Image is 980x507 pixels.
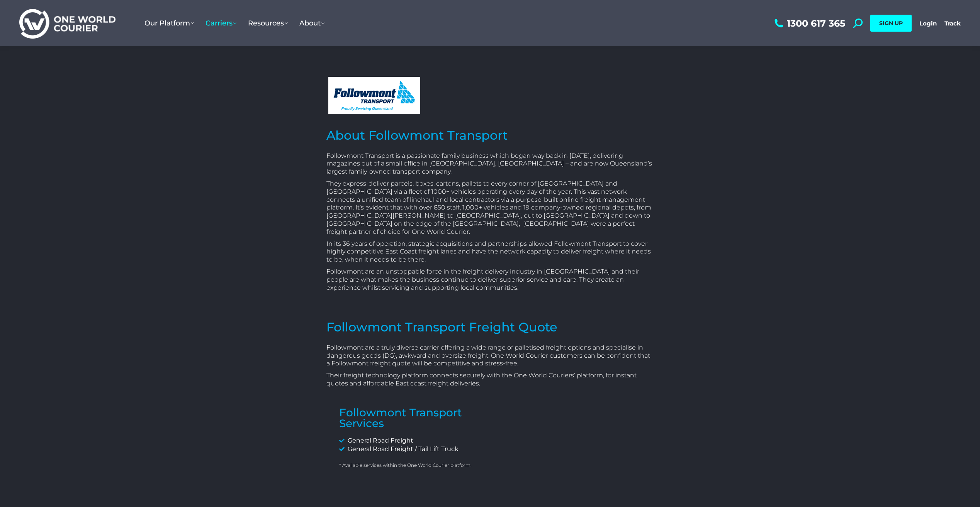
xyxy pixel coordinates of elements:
[326,344,654,368] p: Followmont are a truly diverse carrier offering a wide range of palletised freight options and sp...
[870,15,912,32] a: SIGN UP
[326,240,654,264] p: In its 36 years of operation, strategic acquisitions and partnerships allowed Followmont Transpor...
[326,180,654,236] p: They express-deliver parcels, boxes, cartons, pallets to every corner of [GEOGRAPHIC_DATA] and [G...
[200,11,242,35] a: Carriers
[139,11,200,35] a: Our Platform
[326,127,654,144] h2: About Followmont Transport
[339,462,486,468] p: * Available services within the One World Courier platform.
[773,19,845,28] a: 1300 617 365
[346,436,413,445] span: General Road Freight
[326,319,654,335] h2: Followmont Transport Freight Quote
[879,20,903,27] span: SIGN UP
[294,11,330,35] a: About
[144,19,194,27] span: Our Platform
[328,77,420,114] img: Followmont transoirt web logo
[339,407,486,429] h2: Followmont Transport Services
[346,445,459,453] span: General Road Freight / Tail Lift Truck
[326,152,654,176] p: Followmont Transport is a passionate family business which began way back in [DATE], delivering m...
[326,372,654,388] p: Their freight technology platform connects securely with the One World Couriers’ platform, for in...
[206,19,236,27] span: Carriers
[326,268,654,292] p: Followmont are an unstoppable force in the freight delivery industry in [GEOGRAPHIC_DATA] and the...
[919,20,937,27] a: Login
[242,11,294,35] a: Resources
[944,20,961,27] a: Track
[19,8,115,39] img: One World Courier
[248,19,288,27] span: Resources
[299,19,324,27] span: About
